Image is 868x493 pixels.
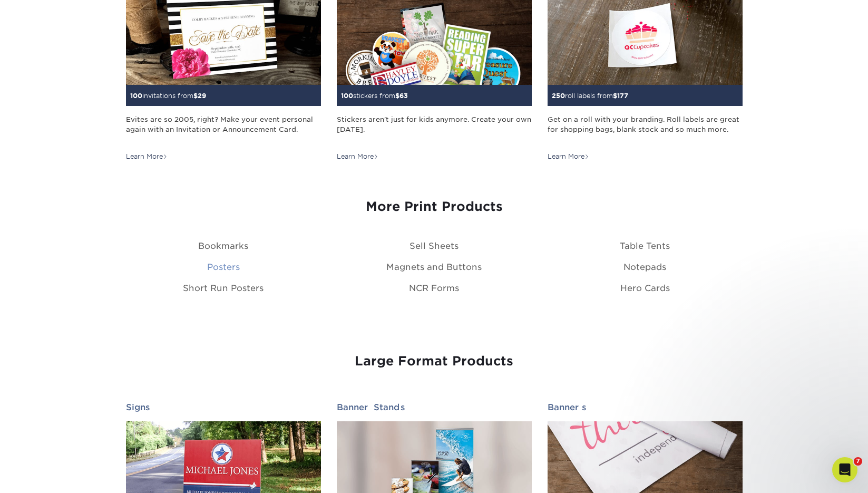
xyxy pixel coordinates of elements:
[623,262,666,272] a: Notepads
[395,92,399,100] span: $
[130,92,142,100] span: 100
[548,114,743,144] div: Get on a roll with your branding. Roll labels are great for shopping bags, blank stock and so muc...
[620,241,670,251] a: Table Tents
[337,114,532,144] div: Stickers aren't just for kids anymore. Create your own [DATE].
[399,92,408,100] span: 63
[198,92,206,100] span: 29
[386,262,482,272] a: Magnets and Buttons
[548,402,743,412] h2: Banners
[620,283,670,293] a: Hero Cards
[126,402,321,412] h2: Signs
[126,152,168,161] div: Learn More
[183,283,264,293] a: Short Run Posters
[832,457,857,482] iframe: Intercom live chat
[548,152,589,161] div: Learn More
[126,199,743,215] h3: More Print Products
[337,402,532,412] h2: Banner Stands
[409,283,459,293] a: NCR Forms
[552,92,628,100] small: roll labels from
[198,241,248,251] a: Bookmarks
[126,354,743,369] h3: Large Format Products
[341,92,353,100] span: 100
[613,92,617,100] span: $
[130,92,206,100] small: invitations from
[126,114,321,144] div: Evites are so 2005, right? Make your event personal again with an Invitation or Announcement Card.
[341,92,408,100] small: stickers from
[193,92,198,100] span: $
[337,152,378,161] div: Learn More
[617,92,628,100] span: 177
[409,241,459,251] a: Sell Sheets
[854,457,862,466] span: 7
[207,262,240,272] a: Posters
[552,92,565,100] span: 250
